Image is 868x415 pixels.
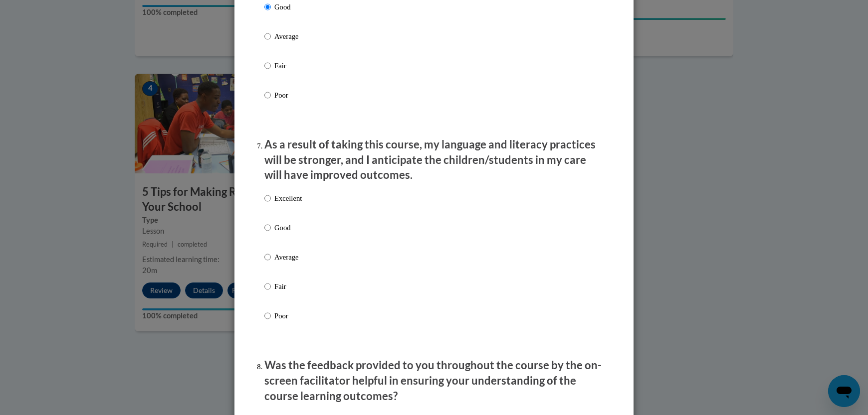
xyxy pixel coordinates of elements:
[264,193,271,204] input: Excellent
[264,60,271,71] input: Fair
[274,222,302,233] p: Good
[274,60,302,71] p: Fair
[264,31,271,42] input: Average
[274,252,302,263] p: Average
[274,193,302,204] p: Excellent
[264,222,271,233] input: Good
[274,31,302,42] p: Average
[264,281,271,292] input: Fair
[264,1,271,12] input: Good
[274,90,302,101] p: Poor
[264,252,271,263] input: Average
[274,310,302,321] p: Poor
[274,281,302,292] p: Fair
[264,358,604,404] p: Was the feedback provided to you throughout the course by the on-screen facilitator helpful in en...
[264,90,271,101] input: Poor
[264,137,604,183] p: As a result of taking this course, my language and literacy practices will be stronger, and I ant...
[274,1,302,12] p: Good
[264,310,271,321] input: Poor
